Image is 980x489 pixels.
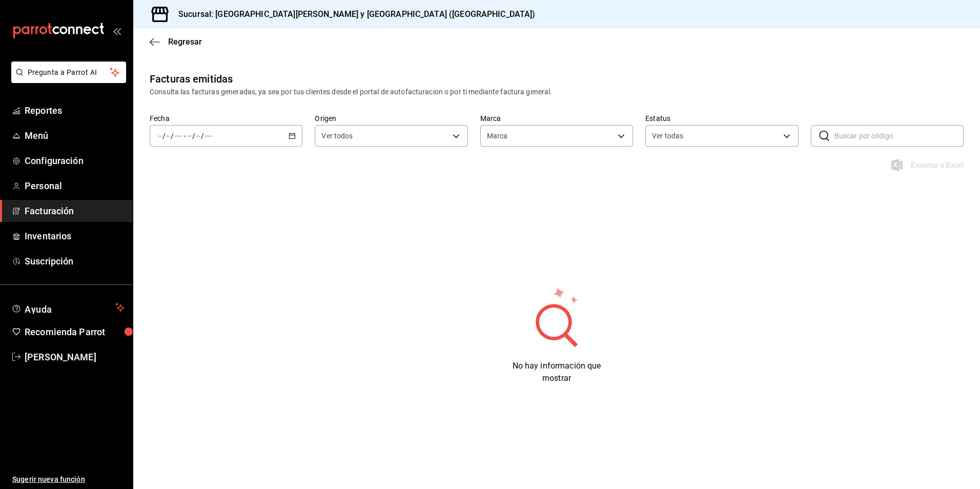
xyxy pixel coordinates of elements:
span: / [201,132,204,140]
span: Sugerir nueva función [12,474,125,485]
span: Suscripción [25,254,125,268]
div: Facturas emitidas [150,71,233,87]
input: ---- [174,132,183,140]
span: Marca [487,131,508,141]
span: / [192,132,195,140]
label: Fecha [150,115,302,122]
span: Ayuda [25,301,111,314]
label: Marca [480,115,633,122]
span: / [162,132,166,140]
button: Regresar [150,37,202,47]
span: Reportes [25,104,125,117]
label: Estatus [645,115,798,122]
span: Menú [25,129,125,142]
span: Configuración [25,154,125,168]
span: / [171,132,174,140]
span: No hay información que mostrar [513,361,601,383]
div: Consulta las facturas generadas, ya sea por tus clientes desde el portal de autofacturacion o por... [150,87,964,97]
label: Origen [315,115,467,122]
span: Pregunta a Parrot AI [28,67,110,78]
button: open_drawer_menu [113,27,121,35]
button: Pregunta a Parrot AI [11,62,126,83]
input: -- [196,132,201,140]
span: [PERSON_NAME] [25,350,125,364]
input: -- [166,132,171,140]
a: Pregunta a Parrot AI [7,74,126,85]
h3: Sucursal: [GEOGRAPHIC_DATA][PERSON_NAME] y [GEOGRAPHIC_DATA] ([GEOGRAPHIC_DATA]) [170,8,536,21]
span: Inventarios [25,229,125,243]
input: -- [157,132,162,140]
input: Buscar por código [834,126,964,146]
span: Regresar [168,37,202,47]
span: Ver todos [321,131,353,141]
span: - [184,132,186,140]
span: Personal [25,179,125,193]
span: Ver todas [652,131,683,141]
span: Recomienda Parrot [25,325,125,339]
input: -- [187,132,192,140]
span: Facturación [25,204,125,218]
input: ---- [204,132,213,140]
